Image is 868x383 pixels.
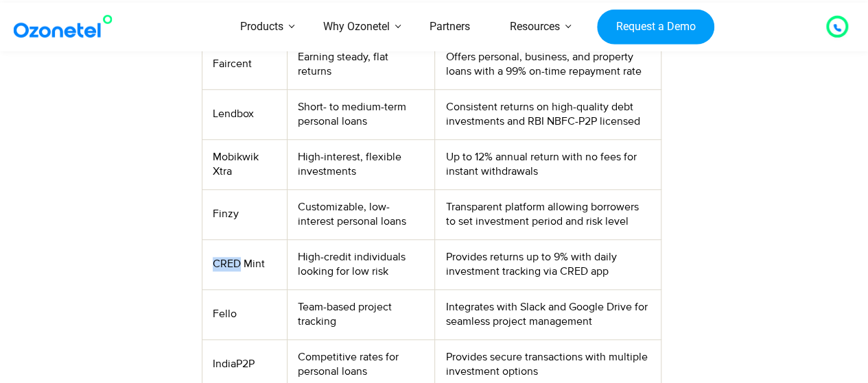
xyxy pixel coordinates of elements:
td: Short- to medium-term personal loans [287,89,435,139]
a: Products [220,3,303,51]
td: Provides returns up to 9% with daily investment tracking via CRED app [435,239,661,289]
td: Finzy [202,189,287,239]
td: High-credit individuals looking for low risk [287,239,435,289]
a: Why Ozonetel [303,3,410,51]
td: Offers personal, business, and property loans with a 99% on-time repayment rate [435,39,661,89]
td: Up to 12% annual return with no fees for instant withdrawals [435,139,661,189]
td: Customizable, low-interest personal loans [287,189,435,239]
td: High-interest, flexible investments [287,139,435,189]
td: Consistent returns on high-quality debt investments and RBI NBFC-P2P licensed [435,89,661,139]
td: Integrates with Slack and Google Drive for seamless project management [435,289,661,339]
a: Resources [490,3,580,51]
td: Earning steady, flat returns [287,39,435,89]
td: Transparent platform allowing borrowers to set investment period and risk level [435,189,661,239]
td: Fello [202,289,287,339]
td: Team-based project tracking [287,289,435,339]
td: Faircent [202,39,287,89]
td: Mobikwik Xtra [202,139,287,189]
td: CRED Mint [202,239,287,289]
a: Partners [410,3,490,51]
a: Request a Demo [597,9,714,45]
td: Lendbox [202,89,287,139]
